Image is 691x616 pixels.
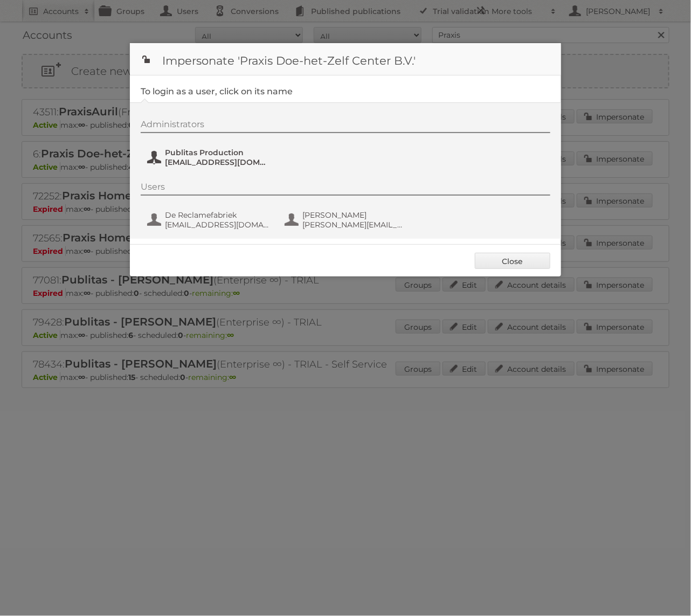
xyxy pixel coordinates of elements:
button: [PERSON_NAME] [PERSON_NAME][EMAIL_ADDRESS][DOMAIN_NAME] [284,209,410,231]
span: [PERSON_NAME] [302,210,407,220]
button: Publitas Production [EMAIL_ADDRESS][DOMAIN_NAME] [146,147,273,168]
div: Users [141,182,550,196]
legend: To login as a user, click on its name [141,86,293,96]
button: De Reclamefabriek [EMAIL_ADDRESS][DOMAIN_NAME] [146,209,273,231]
h1: Impersonate 'Praxis Doe-het-Zelf Center B.V.' [130,43,561,75]
span: De Reclamefabriek [165,210,270,220]
div: Administrators [141,119,550,133]
span: [EMAIL_ADDRESS][DOMAIN_NAME] [165,220,270,230]
a: Close [475,253,550,269]
span: [PERSON_NAME][EMAIL_ADDRESS][DOMAIN_NAME] [302,220,407,230]
span: Publitas Production [165,148,270,157]
span: [EMAIL_ADDRESS][DOMAIN_NAME] [165,157,270,167]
